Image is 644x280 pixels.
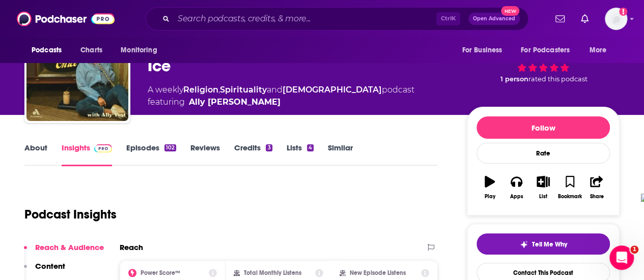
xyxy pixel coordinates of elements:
[590,43,607,57] span: More
[503,169,529,206] button: Apps
[477,169,503,206] button: Play
[307,144,314,151] div: 4
[126,143,176,166] a: Episodes102
[556,169,583,206] button: Bookmark
[114,41,170,60] button: open menu
[26,19,128,121] img: Christ With Coffee On Ice
[266,144,272,151] div: 3
[24,207,117,222] h1: Podcast Insights
[477,116,610,139] button: Follow
[148,84,414,108] div: A weekly podcast
[630,245,638,254] span: 1
[164,144,176,151] div: 102
[350,269,406,276] h2: New Episode Listens
[477,233,610,255] button: tell me why sparkleTell Me Why
[473,16,515,21] span: Open Advanced
[267,85,283,95] span: and
[619,8,627,16] svg: Add a profile image
[74,41,108,60] a: Charts
[121,43,157,57] span: Monitoring
[605,8,627,30] span: Logged in as amandawoods
[148,96,414,108] span: featuring
[234,143,272,166] a: Credits3
[605,8,627,30] img: User Profile
[287,143,314,166] a: Lists4
[62,143,112,166] a: InsightsPodchaser Pro
[283,85,382,95] a: [DEMOGRAPHIC_DATA]
[609,245,634,270] iframe: Intercom live chat
[120,242,143,252] h2: Reach
[94,144,112,152] img: Podchaser Pro
[189,96,281,108] a: Ally Yost
[455,41,515,60] button: open menu
[583,169,610,206] button: Share
[500,75,528,83] span: 1 person
[605,8,627,30] button: Show profile menu
[530,169,556,206] button: List
[32,43,62,57] span: Podcasts
[220,85,267,95] a: Spirituality
[539,194,547,200] div: List
[485,194,495,200] div: Play
[183,85,218,95] a: Religion
[174,11,436,27] input: Search podcasts, credits, & more...
[582,41,620,60] button: open menu
[35,242,104,252] p: Reach & Audience
[514,41,584,60] button: open menu
[551,10,569,27] a: Show notifications dropdown
[218,85,220,95] span: ,
[24,242,104,261] button: Reach & Audience
[477,143,610,164] div: Rate
[24,143,47,166] a: About
[558,194,582,200] div: Bookmark
[520,240,528,248] img: tell me why sparkle
[17,9,115,28] img: Podchaser - Follow, Share and Rate Podcasts
[528,75,587,83] span: rated this podcast
[532,240,567,248] span: Tell Me Why
[577,10,593,27] a: Show notifications dropdown
[328,143,353,166] a: Similar
[510,194,523,200] div: Apps
[468,13,520,25] button: Open AdvancedNew
[146,7,528,30] div: Search podcasts, credits, & more...
[80,43,102,57] span: Charts
[141,269,180,276] h2: Power Score™
[244,269,301,276] h2: Total Monthly Listens
[436,12,460,25] span: Ctrl K
[24,41,75,60] button: open menu
[590,194,603,200] div: Share
[190,143,220,166] a: Reviews
[521,43,570,57] span: For Podcasters
[24,261,65,280] button: Content
[35,261,65,271] p: Content
[501,6,519,16] span: New
[462,43,502,57] span: For Business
